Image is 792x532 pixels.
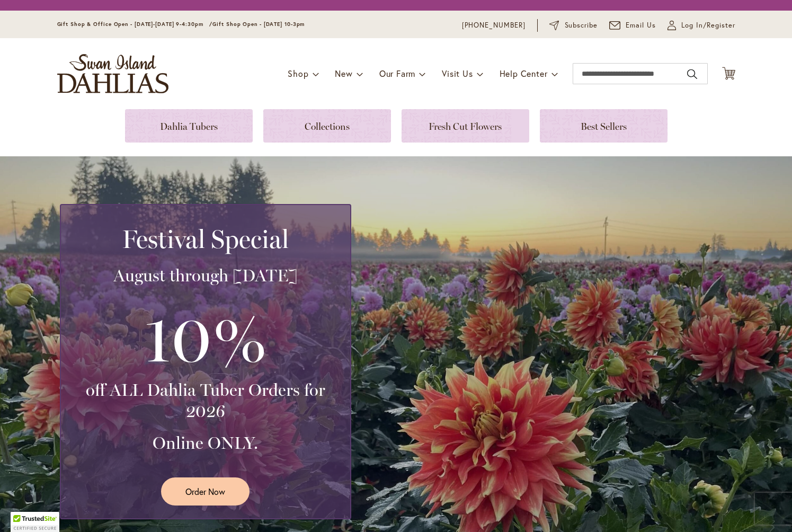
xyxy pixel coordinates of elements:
[609,20,656,31] a: Email Us
[212,21,305,28] span: Gift Shop Open - [DATE] 10-3pm
[462,20,526,31] a: [PHONE_NUMBER]
[565,20,598,31] span: Subscribe
[681,20,735,31] span: Log In/Register
[185,485,225,498] span: Order Now
[549,20,598,31] a: Subscribe
[74,432,337,454] h3: Online ONLY.
[335,68,352,79] span: New
[161,477,250,506] a: Order Now
[500,68,548,79] span: Help Center
[57,54,168,93] a: store logo
[74,224,337,254] h2: Festival Special
[74,379,337,422] h3: off ALL Dahlia Tuber Orders for 2026
[626,20,656,31] span: Email Us
[288,68,308,79] span: Shop
[74,297,337,379] h3: 10%
[379,68,415,79] span: Our Farm
[442,68,473,79] span: Visit Us
[57,21,213,28] span: Gift Shop & Office Open - [DATE]-[DATE] 9-4:30pm /
[687,66,697,83] button: Search
[668,20,735,31] a: Log In/Register
[74,265,337,286] h3: August through [DATE]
